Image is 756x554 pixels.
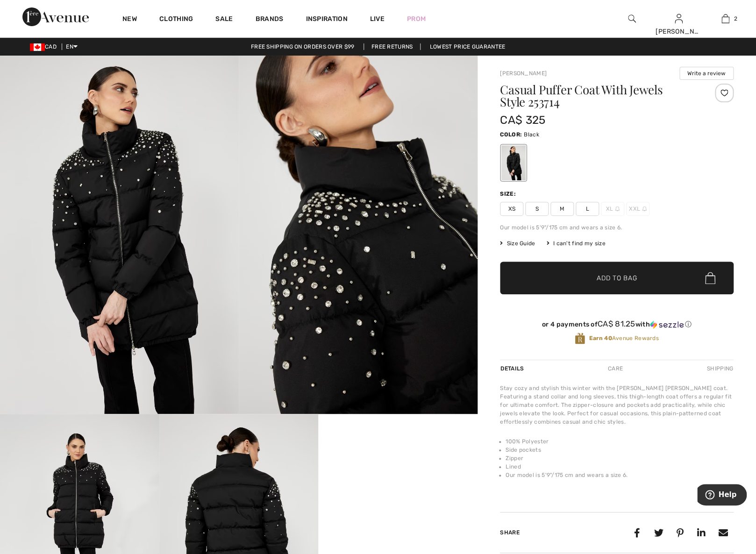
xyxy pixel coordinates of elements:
img: My Info [675,13,683,24]
span: CA$ 81.25 [598,319,635,328]
div: Our model is 5'9"/175 cm and wears a size 6. [500,223,734,232]
div: or 4 payments ofCA$ 81.25withSezzle Click to learn more about Sezzle [500,320,734,332]
a: New [122,15,137,25]
span: Share [500,529,520,536]
div: or 4 payments of with [500,320,734,329]
a: Lowest Price Guarantee [422,43,513,50]
img: 1ère Avenue [22,7,89,26]
li: Lined [506,462,734,471]
div: Care [600,360,631,377]
img: My Bag [721,13,729,24]
button: Write a review [679,67,734,80]
span: XXL [626,202,649,216]
a: Clothing [159,15,193,25]
div: Details [500,360,526,377]
div: Size: [500,190,518,198]
img: Sezzle [650,320,684,329]
span: XS [500,202,523,216]
a: [PERSON_NAME] [500,70,547,77]
li: Zipper [506,454,734,462]
strong: Earn 40 [589,335,612,341]
iframe: Opens a widget where you can find more information [697,484,747,507]
a: Brands [256,15,284,25]
div: [PERSON_NAME] [656,27,701,36]
span: CAD [30,43,60,50]
img: Bag.svg [705,272,715,284]
video: Your browser does not support the video tag. [318,414,478,493]
img: ring-m.svg [642,206,647,211]
span: XL [601,202,624,216]
a: Free shipping on orders over $99 [243,43,362,50]
a: Sale [215,15,233,25]
div: I can't find my size [546,239,605,248]
li: Our model is 5'9"/175 cm and wears a size 6. [506,471,734,479]
a: 2 [702,13,748,24]
span: EN [66,43,78,50]
div: Black [501,145,526,180]
li: Side pockets [506,446,734,454]
button: Add to Bag [500,262,734,294]
img: Casual Puffer Coat with Jewels Style 253714. 2 [239,56,478,414]
img: ring-m.svg [615,206,620,211]
span: Avenue Rewards [589,334,658,342]
div: Stay cozy and stylish this winter with the [PERSON_NAME] [PERSON_NAME] coat. Featuring a stand co... [500,384,734,426]
span: Inspiration [306,15,347,25]
span: Add to Bag [597,273,637,283]
img: Avenue Rewards [575,332,585,345]
span: Color: [500,131,522,138]
span: Black [524,131,539,138]
img: Canadian Dollar [30,43,45,51]
a: Sign In [675,14,683,23]
span: L [576,202,599,216]
a: Free Returns [364,43,421,50]
div: Shipping [705,360,734,377]
a: Prom [407,14,426,24]
span: S [525,202,549,216]
a: Live [370,14,385,24]
span: 2 [734,14,737,23]
span: Size Guide [500,239,535,248]
span: CA$ 325 [500,114,545,127]
li: 100% Polyester [506,437,734,446]
h1: Casual Puffer Coat With Jewels Style 253714 [500,84,695,108]
span: M [550,202,574,216]
img: search the website [628,13,636,24]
